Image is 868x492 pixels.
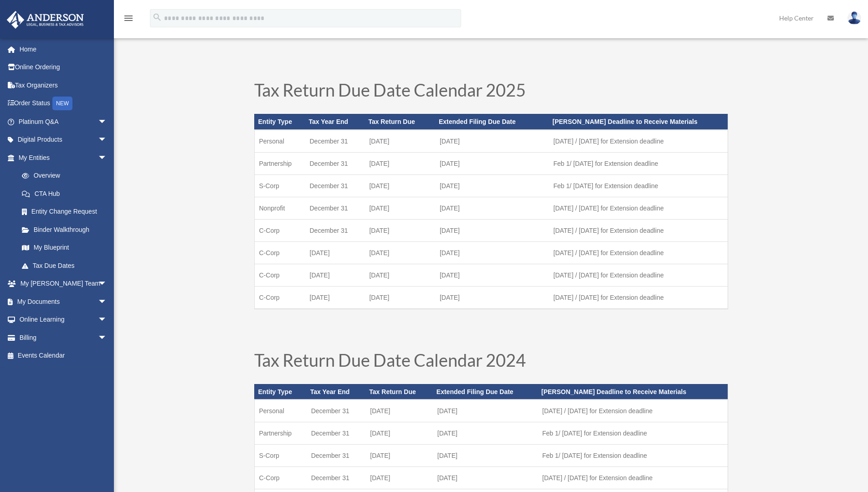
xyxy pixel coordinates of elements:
[847,11,861,25] img: User Pic
[538,400,728,422] td: [DATE] / [DATE] for Extension deadline
[305,197,365,219] td: December 31
[305,114,365,129] th: Tax Year End
[6,58,121,77] a: Online Ordering
[254,286,305,309] td: C-Corp
[254,467,307,489] td: C-Corp
[435,152,549,174] td: [DATE]
[435,197,549,219] td: [DATE]
[549,114,728,129] th: [PERSON_NAME] Deadline to Receive Materials
[305,241,365,264] td: [DATE]
[6,113,121,131] a: Platinum Q&Aarrow_drop_down
[435,219,549,241] td: [DATE]
[13,220,121,239] a: Binder Walkthrough
[254,81,728,103] h1: Tax Return Due Date Calendar 2025
[152,12,162,22] i: search
[365,264,435,286] td: [DATE]
[549,264,728,286] td: [DATE] / [DATE] for Extension deadline
[305,286,365,309] td: [DATE]
[6,40,121,58] a: Home
[305,130,365,153] td: December 31
[307,422,366,445] td: December 31
[307,445,366,467] td: December 31
[549,174,728,197] td: Feb 1/ [DATE] for Extension deadline
[254,400,307,422] td: Personal
[307,384,366,400] th: Tax Year End
[538,384,728,400] th: [PERSON_NAME] Deadline to Receive Materials
[433,400,538,422] td: [DATE]
[549,286,728,309] td: [DATE] / [DATE] for Extension deadline
[6,311,121,329] a: Online Learningarrow_drop_down
[4,11,87,29] img: Anderson Advisors Platinum Portal
[98,113,116,131] span: arrow_drop_down
[365,286,435,309] td: [DATE]
[365,467,433,489] td: [DATE]
[254,114,305,129] th: Entity Type
[549,130,728,153] td: [DATE] / [DATE] for Extension deadline
[435,174,549,197] td: [DATE]
[123,13,134,24] i: menu
[549,152,728,174] td: Feb 1/ [DATE] for Extension deadline
[254,351,728,373] h1: Tax Return Due Date Calendar 2024
[254,130,305,153] td: Personal
[254,264,305,286] td: C-Corp
[538,445,728,467] td: Feb 1/ [DATE] for Extension deadline
[365,400,433,422] td: [DATE]
[123,16,134,24] a: menu
[6,275,121,293] a: My [PERSON_NAME] Teamarrow_drop_down
[254,152,305,174] td: Partnership
[6,347,121,365] a: Events Calendar
[365,384,433,400] th: Tax Return Due
[254,445,307,467] td: S-Corp
[6,94,121,113] a: Order StatusNEW
[254,197,305,219] td: Nonprofit
[538,422,728,445] td: Feb 1/ [DATE] for Extension deadline
[365,241,435,264] td: [DATE]
[254,219,305,241] td: C-Corp
[435,264,549,286] td: [DATE]
[6,292,121,311] a: My Documentsarrow_drop_down
[98,328,116,347] span: arrow_drop_down
[13,184,121,203] a: CTA Hub
[98,311,116,329] span: arrow_drop_down
[365,422,433,445] td: [DATE]
[305,219,365,241] td: December 31
[365,445,433,467] td: [DATE]
[98,149,116,167] span: arrow_drop_down
[305,174,365,197] td: December 31
[6,149,121,167] a: My Entitiesarrow_drop_down
[98,131,116,149] span: arrow_drop_down
[433,445,538,467] td: [DATE]
[13,256,116,275] a: Tax Due Dates
[435,241,549,264] td: [DATE]
[365,174,435,197] td: [DATE]
[52,97,72,110] div: NEW
[98,292,116,311] span: arrow_drop_down
[254,384,307,400] th: Entity Type
[98,275,116,293] span: arrow_drop_down
[6,76,121,94] a: Tax Organizers
[549,197,728,219] td: [DATE] / [DATE] for Extension deadline
[6,131,121,149] a: Digital Productsarrow_drop_down
[254,241,305,264] td: C-Corp
[433,384,538,400] th: Extended Filing Due Date
[365,197,435,219] td: [DATE]
[549,219,728,241] td: [DATE] / [DATE] for Extension deadline
[254,422,307,445] td: Partnership
[365,114,435,129] th: Tax Return Due
[365,130,435,153] td: [DATE]
[435,114,549,129] th: Extended Filing Due Date
[6,328,121,347] a: Billingarrow_drop_down
[435,286,549,309] td: [DATE]
[549,241,728,264] td: [DATE] / [DATE] for Extension deadline
[13,203,121,221] a: Entity Change Request
[365,219,435,241] td: [DATE]
[538,467,728,489] td: [DATE] / [DATE] for Extension deadline
[305,264,365,286] td: [DATE]
[365,152,435,174] td: [DATE]
[254,174,305,197] td: S-Corp
[433,422,538,445] td: [DATE]
[13,167,121,185] a: Overview
[307,467,366,489] td: December 31
[305,152,365,174] td: December 31
[435,130,549,153] td: [DATE]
